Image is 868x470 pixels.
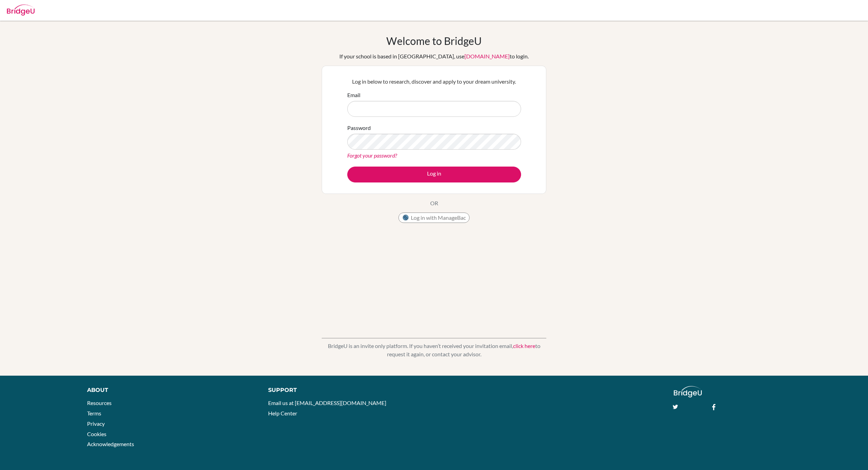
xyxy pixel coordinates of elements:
div: Support [268,386,425,394]
div: If your school is based in [GEOGRAPHIC_DATA], use to login. [339,52,529,60]
p: Log in below to research, discover and apply to your dream university. [347,77,521,86]
a: Resources [87,399,112,406]
button: Log in with ManageBac [398,213,470,223]
label: Password [347,124,371,132]
img: logo_white@2x-f4f0deed5e89b7ecb1c2cc34c3e3d731f90f0f143d5ea2071677605dd97b5244.png [674,386,702,397]
a: Email us at [EMAIL_ADDRESS][DOMAIN_NAME] [268,399,386,406]
a: Acknowledgements [87,441,134,447]
img: Bridge-U [7,4,35,16]
a: Cookies [87,431,106,437]
p: OR [430,199,438,207]
a: [DOMAIN_NAME] [464,53,510,59]
a: Help Center [268,410,297,416]
a: Privacy [87,420,105,427]
a: Terms [87,410,101,416]
div: About [87,386,253,394]
label: Email [347,91,360,99]
a: Forgot your password? [347,152,397,159]
button: Log in [347,167,521,182]
p: BridgeU is an invite only platform. If you haven’t received your invitation email, to request it ... [322,342,546,358]
h1: Welcome to BridgeU [386,35,482,47]
a: click here [513,342,535,349]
